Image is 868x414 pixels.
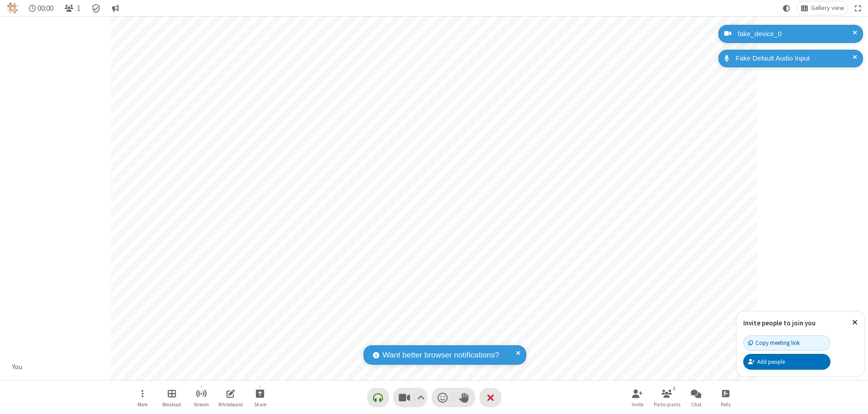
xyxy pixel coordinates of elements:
div: Meeting details Encryption enabled [88,1,105,15]
button: Add people [743,354,830,369]
button: Open menu [129,385,156,410]
div: Copy meeting link [748,339,800,347]
span: Participants [654,402,680,407]
span: More [137,402,147,407]
button: Fullscreen [851,1,865,15]
div: 1 [670,384,678,392]
button: Close popover [845,311,864,334]
span: 00:00 [38,4,53,13]
button: Invite participants (⌘+Shift+I) [624,385,651,410]
span: Invite [632,402,643,407]
span: Share [254,402,266,407]
button: Connect your audio [367,388,389,407]
div: fake_device_0 [735,29,856,39]
button: Raise hand [453,388,475,407]
button: Stop video (⌘+Shift+V) [393,388,427,407]
span: Chat [691,402,702,407]
span: Breakout [162,402,181,407]
button: End or leave meeting [480,388,501,407]
span: Stream [193,402,209,407]
button: Using system theme [779,1,794,15]
span: Whiteboard [218,402,243,407]
button: Video setting [415,388,427,407]
button: Change layout [797,1,848,15]
button: Open shared whiteboard [217,385,244,410]
button: Open participant list [61,1,84,15]
span: Want better browser notifications? [382,349,499,361]
button: Manage Breakout Rooms [158,385,185,410]
button: Open poll [712,385,739,410]
button: Conversation [108,1,123,15]
div: You [9,362,26,372]
span: Gallery view [811,5,844,12]
span: Polls [721,402,731,407]
button: Open chat [683,385,710,410]
button: Copy meeting link [743,335,830,351]
span: 1 [77,4,80,13]
div: Fake Default Audio Input [732,53,856,64]
button: Start sharing [246,385,274,410]
img: QA Selenium DO NOT DELETE OR CHANGE [7,3,18,14]
label: Invite people to join you [743,319,816,327]
div: Timer [25,1,57,15]
button: Open participant list [653,385,680,410]
button: Send a reaction [432,388,453,407]
button: Start streaming [188,385,215,410]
